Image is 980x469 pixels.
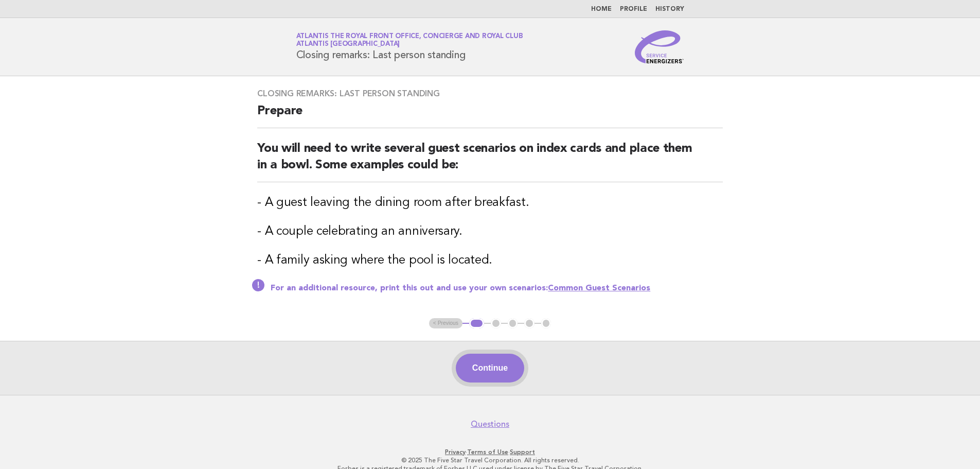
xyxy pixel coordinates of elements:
[296,41,400,48] span: Atlantis [GEOGRAPHIC_DATA]
[257,89,723,99] h3: Closing remarks: Last person standing
[296,33,523,47] a: Atlantis The Royal Front Office, Concierge and Royal ClubAtlantis [GEOGRAPHIC_DATA]
[620,6,647,12] a: Profile
[296,33,523,60] h1: Closing remarks: Last person standing
[445,448,466,456] a: Privacy
[635,30,684,63] img: Service Energizers
[271,283,723,293] p: For an additional resource, print this out and use your own scenarios:
[175,448,805,456] p: · ·
[471,419,509,429] a: Questions
[257,141,723,182] h2: You will need to write several guest scenarios on index cards and place them in a bowl. Some exam...
[548,284,650,292] a: Common Guest Scenarios
[175,456,805,464] p: © 2025 The Five Star Travel Corporation. All rights reserved.
[456,354,524,383] button: Continue
[257,252,723,269] h3: - A family asking where the pool is located.
[257,223,723,240] h3: - A couple celebrating an anniversary.
[469,318,484,328] button: 1
[257,195,723,211] h3: - A guest leaving the dining room after breakfast.
[655,6,684,12] a: History
[467,448,508,456] a: Terms of Use
[591,6,612,12] a: Home
[510,448,535,456] a: Support
[257,103,723,128] h2: Prepare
